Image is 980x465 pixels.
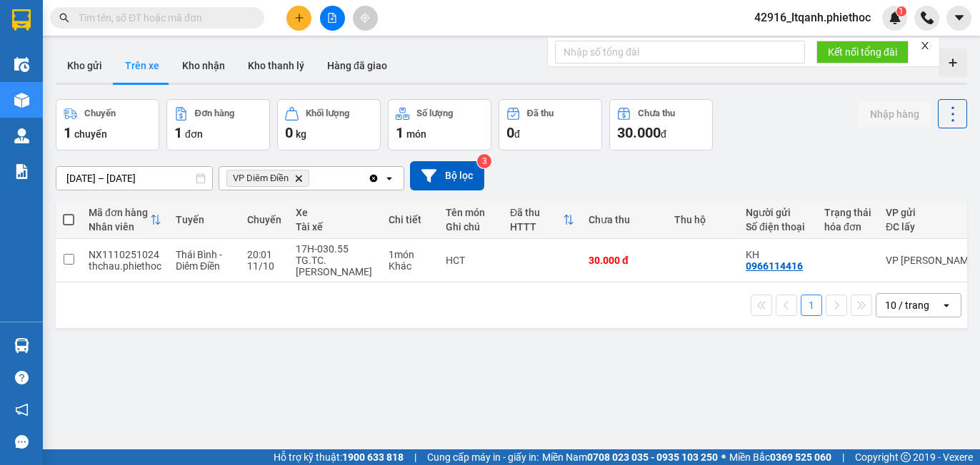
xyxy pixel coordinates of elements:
[79,10,247,26] input: Tìm tên, số ĐT hoặc mã đơn
[277,99,381,150] button: Khối lượng0kg
[406,128,426,140] span: món
[589,255,660,266] div: 30.000 đ
[953,11,966,24] span: caret-down
[901,452,911,462] span: copyright
[14,128,29,143] img: warehouse-icon
[56,99,159,150] button: Chuyến1chuyến
[746,249,810,260] div: KH
[859,101,931,127] button: Nhập hàng
[185,128,203,140] span: đơn
[477,154,491,168] sup: 3
[885,298,929,312] div: 10 / trang
[286,6,311,31] button: plus
[176,249,222,272] span: Thái Bình - Diêm Điền
[195,108,234,118] div: Đơn hàng
[896,6,906,16] sup: 1
[410,161,484,190] button: Bộ lọc
[296,255,374,277] div: TG.TC.[PERSON_NAME]
[542,449,718,465] span: Miền Nam
[816,41,909,63] button: Kết nối tổng đài
[89,221,150,232] div: Nhân viên
[427,449,539,465] span: Cung cấp máy in - giấy in:
[174,124,182,141] span: 1
[64,124,71,141] span: 1
[746,221,810,232] div: Số điện thoại
[555,41,805,63] input: Nhập số tổng đài
[81,201,169,239] th: Toggle SortBy
[941,300,952,311] svg: open
[921,11,934,24] img: phone-icon
[446,255,496,266] div: HCT
[886,221,967,232] div: ĐC lấy
[226,170,309,187] span: VP Diêm Điền, close by backspace
[589,214,660,225] div: Chưa thu
[114,48,171,83] button: Trên xe
[514,128,520,140] span: đ
[285,124,293,141] span: 0
[247,249,281,260] div: 20:01
[296,207,374,218] div: Xe
[743,9,882,26] span: 42916_ltqanh.phiethoc
[15,403,29,417] span: notification
[84,108,116,118] div: Chuyến
[14,164,29,179] img: solution-icon
[499,99,602,150] button: Đã thu0đ
[296,221,374,232] div: Tài xế
[15,435,29,449] span: message
[446,221,496,232] div: Ghi chú
[946,6,971,31] button: caret-down
[388,99,491,150] button: Số lượng1món
[389,214,431,225] div: Chi tiết
[14,57,29,72] img: warehouse-icon
[889,11,901,24] img: icon-new-feature
[886,255,979,266] div: VP [PERSON_NAME]
[770,451,831,463] strong: 0369 525 060
[416,108,453,118] div: Số lượng
[89,207,150,218] div: Mã đơn hàng
[56,48,114,83] button: Kho gửi
[886,207,967,218] div: VP gửi
[721,454,726,460] span: ⚪️
[503,201,581,239] th: Toggle SortBy
[14,338,29,353] img: warehouse-icon
[312,171,314,185] input: Selected VP Diêm Điền.
[360,13,370,23] span: aim
[15,371,29,384] span: question-circle
[674,214,731,225] div: Thu hộ
[414,449,416,465] span: |
[74,128,107,140] span: chuyến
[939,48,967,77] div: Tạo kho hàng mới
[389,260,431,272] div: Khác
[89,260,161,272] div: thchau.phiethoc
[327,13,337,23] span: file-add
[729,449,831,465] span: Miền Bắc
[342,451,404,463] strong: 1900 633 818
[510,207,563,218] div: Đã thu
[746,260,803,272] div: 0966114416
[233,173,289,184] span: VP Diêm Điền
[14,93,29,108] img: warehouse-icon
[824,207,871,218] div: Trạng thái
[384,173,395,184] svg: open
[171,48,236,83] button: Kho nhận
[316,48,399,83] button: Hàng đã giao
[638,108,675,118] div: Chưa thu
[661,128,666,140] span: đ
[296,128,306,140] span: kg
[56,167,212,190] input: Select a date range.
[920,41,930,51] span: close
[527,108,554,118] div: Đã thu
[274,449,404,465] span: Hỗ trợ kỹ thuật:
[247,214,281,225] div: Chuyến
[59,13,69,23] span: search
[506,124,514,141] span: 0
[510,221,563,232] div: HTTT
[389,249,431,260] div: 1 món
[353,6,378,31] button: aim
[320,6,345,31] button: file-add
[296,243,374,255] div: 17H-030.55
[824,221,871,232] div: hóa đơn
[396,124,404,141] span: 1
[236,48,316,83] button: Kho thanh lý
[617,124,661,141] span: 30.000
